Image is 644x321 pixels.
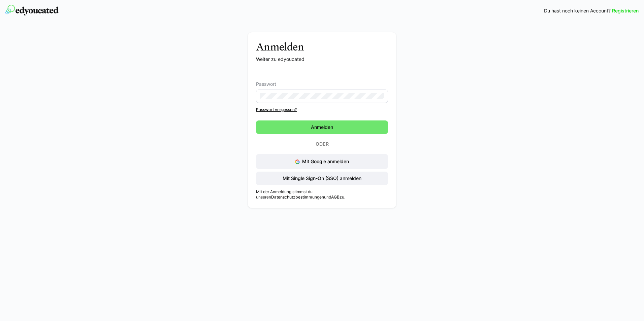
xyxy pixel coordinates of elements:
[256,120,388,134] button: Anmelden
[302,158,349,164] span: Mit Google anmelden
[544,7,611,14] span: Du hast noch keinen Account?
[310,124,334,131] span: Anmelden
[256,81,276,87] span: Passwort
[5,5,59,15] img: edyoucated
[256,40,388,53] h3: Anmelden
[271,194,324,200] a: Datenschutzbestimmungen
[256,189,388,200] p: Mit der Anmeldung stimmst du unseren und zu.
[331,194,340,200] a: AGB
[305,139,339,149] p: Oder
[256,154,388,169] button: Mit Google anmelden
[612,7,639,14] a: Registrieren
[256,107,388,112] a: Passwort vergessen?
[256,56,388,63] p: Weiter zu edyoucated
[282,175,362,182] span: Mit Single Sign-On (SSO) anmelden
[256,172,388,185] button: Mit Single Sign-On (SSO) anmelden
